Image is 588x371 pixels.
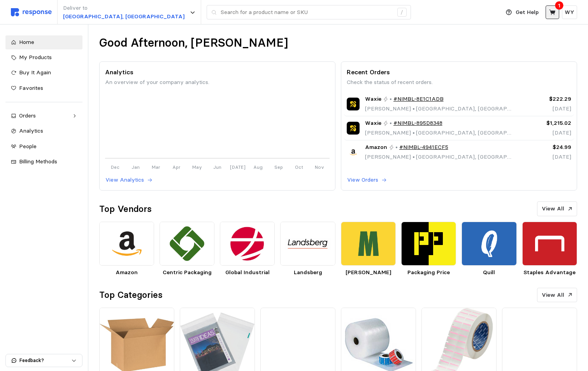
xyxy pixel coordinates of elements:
[341,268,396,277] p: [PERSON_NAME]
[562,5,577,19] button: WY
[152,164,160,170] tspan: Mar
[519,105,571,113] p: [DATE]
[393,95,444,103] a: #NIMBL-8E1C1ADB
[537,201,577,216] button: View All
[365,119,381,128] span: Waxie
[19,127,43,134] span: Analytics
[393,119,442,128] a: #NIMBL-895D8348
[519,153,571,161] p: [DATE]
[19,143,37,150] span: People
[63,4,184,12] p: Deliver to
[105,67,330,77] p: Analytics
[411,129,416,136] span: •
[5,155,82,169] a: Billing Methods
[99,203,152,215] h2: Top Vendors
[5,51,82,65] a: My Products
[558,1,560,10] p: 1
[542,205,564,213] p: View All
[565,8,574,17] p: WY
[347,98,360,110] img: Waxie
[111,164,119,170] tspan: Dec
[5,109,82,123] a: Orders
[522,268,577,277] p: Staples Advantage
[501,5,543,20] button: Get Help
[213,164,221,170] tspan: Jun
[274,164,283,170] tspan: Sep
[230,164,246,170] tspan: [DATE]
[19,112,69,120] div: Orders
[253,164,263,170] tspan: Aug
[19,38,34,45] span: Home
[160,268,214,277] p: Centric Packaging
[220,222,275,266] img: 771c76c0-1592-4d67-9e09-d6ea890d945b.png
[132,164,140,170] tspan: Jan
[99,222,154,266] img: d7805571-9dbc-467d-9567-a24a98a66352.png
[347,78,571,87] p: Check the status of recent orders.
[11,8,52,16] img: svg%3e
[5,140,82,154] a: People
[19,158,57,165] span: Billing Methods
[390,119,392,128] p: •
[395,143,398,152] p: •
[221,5,393,19] input: Search for a product name or SKU
[462,222,516,266] img: bfee157a-10f7-4112-a573-b61f8e2e3b38.png
[365,143,387,152] span: Amazon
[519,143,571,152] p: $24.99
[192,164,202,170] tspan: May
[411,105,416,112] span: •
[365,153,514,161] p: [PERSON_NAME] [GEOGRAPHIC_DATA], [GEOGRAPHIC_DATA]
[99,35,288,51] h1: Good Afternoon, [PERSON_NAME]
[172,164,181,170] tspan: Apr
[519,95,571,103] p: $222.29
[105,175,153,185] button: View Analytics
[63,12,184,21] p: [GEOGRAPHIC_DATA], [GEOGRAPHIC_DATA]
[5,35,82,49] a: Home
[542,291,564,299] p: View All
[347,175,387,185] button: View Orders
[19,357,71,364] p: Feedback?
[347,176,378,184] p: View Orders
[341,222,396,266] img: 28d3e18e-6544-46cd-9dd4-0f3bdfdd001e.png
[516,8,539,17] p: Get Help
[522,222,577,266] img: 63258c51-adb8-4b2a-9b0d-7eba9747dc41.png
[5,124,82,138] a: Analytics
[314,164,324,170] tspan: Nov
[280,268,335,277] p: Landsberg
[390,95,392,103] p: •
[401,222,456,266] img: 1fd4c12a-3439-4c08-96e1-85a7cf36c540.png
[537,288,577,303] button: View All
[19,54,52,61] span: My Products
[105,78,330,87] p: An overview of your company analytics.
[160,222,214,266] img: b57ebca9-4645-4b82-9362-c975cc40820f.png
[347,146,360,159] img: Amazon
[462,268,516,277] p: Quill
[411,153,416,160] span: •
[519,129,571,137] p: [DATE]
[19,69,51,76] span: Buy It Again
[401,268,456,277] p: Packaging Price
[105,176,144,184] p: View Analytics
[365,105,514,113] p: [PERSON_NAME] [GEOGRAPHIC_DATA], [GEOGRAPHIC_DATA]
[295,164,303,170] tspan: Oct
[280,222,335,266] img: 7d13bdb8-9cc8-4315-963f-af194109c12d.png
[365,95,381,103] span: Waxie
[519,119,571,128] p: $1,215.02
[99,289,163,301] h2: Top Categories
[365,129,514,137] p: [PERSON_NAME] [GEOGRAPHIC_DATA], [GEOGRAPHIC_DATA]
[347,67,571,77] p: Recent Orders
[5,66,82,80] a: Buy It Again
[399,143,448,152] a: #NIMBL-4941ECF5
[99,268,154,277] p: Amazon
[397,8,407,17] div: /
[6,354,82,367] button: Feedback?
[347,122,360,135] img: Waxie
[19,84,43,91] span: Favorites
[5,81,82,95] a: Favorites
[220,268,275,277] p: Global Industrial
